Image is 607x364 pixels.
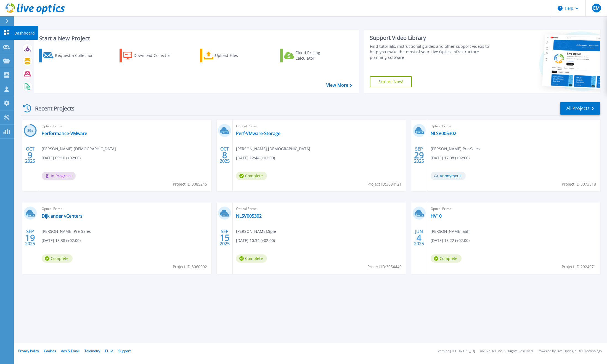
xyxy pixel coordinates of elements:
[39,35,352,41] h3: Start a New Project
[414,228,424,248] div: JUN 2025
[562,181,596,187] span: Project ID: 3073518
[200,49,261,62] a: Upload Files
[431,155,470,161] span: [DATE] 17:08 (+02:00)
[215,50,259,61] div: Upload Files
[31,129,33,132] span: %
[414,145,424,165] div: SEP 2025
[562,264,596,270] span: Project ID: 2924971
[367,264,402,270] span: Project ID: 3054440
[42,254,73,263] span: Complete
[295,50,340,61] div: Cloud Pricing Calculator
[326,83,352,88] a: View More
[120,49,181,62] a: Download Collector
[431,213,442,219] a: HV10
[236,228,276,234] span: [PERSON_NAME] , Spie
[219,145,230,165] div: OCT 2025
[236,206,402,212] span: Optical Prime
[173,181,207,187] span: Project ID: 3085245
[24,128,37,134] h3: 89
[593,6,600,10] span: EM
[84,349,100,353] a: Telemetry
[222,153,227,157] span: 8
[44,349,56,353] a: Cookies
[431,131,456,136] a: NLSV005302
[431,238,470,244] span: [DATE] 15:22 (+02:00)
[39,49,101,62] a: Request a Collection
[55,50,99,61] div: Request a Collection
[134,50,178,61] div: Download Collector
[25,228,35,248] div: SEP 2025
[25,235,35,240] span: 19
[431,254,462,263] span: Complete
[42,146,116,152] span: [PERSON_NAME] , [DEMOGRAPHIC_DATA]
[42,206,208,212] span: Optical Prime
[236,254,267,263] span: Complete
[173,264,207,270] span: Project ID: 3060902
[236,213,262,219] a: NLSV005302
[431,228,470,234] span: [PERSON_NAME] , aaff
[42,213,83,219] a: Dijklander vCenters
[42,155,81,161] span: [DATE] 09:10 (+02:00)
[367,181,402,187] span: Project ID: 3084121
[431,123,597,129] span: Optical Prime
[370,44,491,60] div: Find tutorials, instructional guides and other support videos to help you make the most of your L...
[370,76,412,87] a: Explore Now!
[438,349,475,353] li: Version: [TECHNICAL_ID]
[236,155,275,161] span: [DATE] 12:44 (+02:00)
[431,206,597,212] span: Optical Prime
[42,123,208,129] span: Optical Prime
[417,235,422,240] span: 4
[220,235,230,240] span: 15
[236,238,275,244] span: [DATE] 10:34 (+02:00)
[118,349,131,353] a: Support
[18,349,39,353] a: Privacy Policy
[431,172,466,180] span: Anonymous
[280,49,342,62] a: Cloud Pricing Calculator
[480,349,533,353] li: © 2025 Dell Inc. All Rights Reserved
[414,153,424,157] span: 29
[21,102,82,115] div: Recent Projects
[25,145,35,165] div: OCT 2025
[61,349,79,353] a: Ads & Email
[219,228,230,248] div: SEP 2025
[42,172,76,180] span: In Progress
[42,228,91,234] span: [PERSON_NAME] , Pre-Sales
[236,123,402,129] span: Optical Prime
[370,34,491,41] div: Support Video Library
[236,131,280,136] a: Perf-VMware-Storage
[538,349,602,353] li: Powered by Live Optics, a Dell Technology
[28,153,33,157] span: 9
[105,349,113,353] a: EULA
[560,102,600,115] a: All Projects
[236,146,310,152] span: [PERSON_NAME] , [DEMOGRAPHIC_DATA]
[42,238,81,244] span: [DATE] 13:38 (+02:00)
[14,26,35,40] p: Dashboard
[236,172,267,180] span: Complete
[42,131,87,136] a: Performance-VMware
[431,146,480,152] span: [PERSON_NAME] , Pre-Sales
